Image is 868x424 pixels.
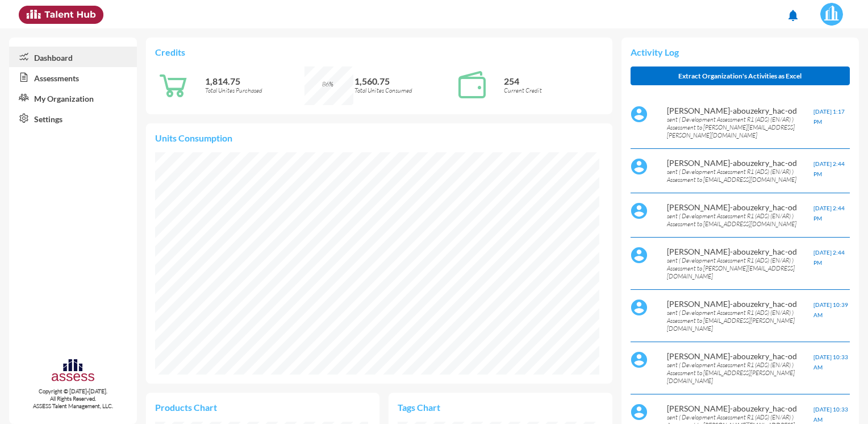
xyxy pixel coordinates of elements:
[322,80,333,88] span: 86%
[504,76,603,86] p: 254
[155,132,603,143] p: Units Consumption
[631,66,850,85] button: Extract Organization's Activities as Excel
[9,108,137,128] a: Settings
[504,86,603,94] p: Current Credit
[667,115,813,139] p: sent ( Development Assessment R1 (ADS) (EN/AR) ) Assessment to [PERSON_NAME][EMAIL_ADDRESS][PERSO...
[667,247,813,256] p: [PERSON_NAME]-abouzekry_hac-od
[813,205,845,222] span: [DATE] 2:44 PM
[813,301,848,318] span: [DATE] 10:39 AM
[631,158,648,175] img: default%20profile%20image.svg
[786,9,800,22] mat-icon: notifications
[667,212,813,228] p: sent ( Development Assessment R1 (ADS) (EN/AR) ) Assessment to [EMAIL_ADDRESS][DOMAIN_NAME]
[9,47,137,67] a: Dashboard
[51,358,95,385] img: assesscompany-logo.png
[667,168,813,184] p: sent ( Development Assessment R1 (ADS) (EN/AR) ) Assessment to [EMAIL_ADDRESS][DOMAIN_NAME]
[631,106,648,123] img: default%20profile%20image.svg
[667,256,813,280] p: sent ( Development Assessment R1 (ADS) (EN/AR) ) Assessment to [PERSON_NAME][EMAIL_ADDRESS][DOMAI...
[667,351,813,361] p: [PERSON_NAME]-abouzekry_hac-od
[354,86,454,94] p: Total Unites Consumed
[667,361,813,385] p: sent ( Development Assessment R1 (ADS) (EN/AR) ) Assessment to [EMAIL_ADDRESS][PERSON_NAME][DOMAI...
[205,86,304,94] p: Total Unites Purchased
[631,404,648,421] img: default%20profile%20image.svg
[9,67,137,88] a: Assessments
[667,106,813,115] p: [PERSON_NAME]-abouzekry_hac-od
[813,249,845,266] span: [DATE] 2:44 PM
[631,47,850,57] p: Activity Log
[155,402,262,413] p: Products Chart
[813,108,845,125] span: [DATE] 1:17 PM
[667,309,813,332] p: sent ( Development Assessment R1 (ADS) (EN/AR) ) Assessment to [EMAIL_ADDRESS][PERSON_NAME][DOMAI...
[813,406,848,423] span: [DATE] 10:33 AM
[667,299,813,309] p: [PERSON_NAME]-abouzekry_hac-od
[155,47,603,57] p: Credits
[631,299,648,316] img: default%20profile%20image.svg
[813,160,845,177] span: [DATE] 2:44 PM
[667,202,813,212] p: [PERSON_NAME]-abouzekry_hac-od
[667,404,813,413] p: [PERSON_NAME]-abouzekry_hac-od
[631,202,648,219] img: default%20profile%20image.svg
[9,388,137,410] p: Copyright © [DATE]-[DATE]. All Rights Reserved. ASSESS Talent Management, LLC.
[398,402,500,413] p: Tags Chart
[631,247,648,264] img: default%20profile%20image.svg
[205,76,304,86] p: 1,814.75
[631,351,648,368] img: default%20profile%20image.svg
[813,354,848,371] span: [DATE] 10:33 AM
[667,158,813,168] p: [PERSON_NAME]-abouzekry_hac-od
[9,88,137,108] a: My Organization
[354,76,454,86] p: 1,560.75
